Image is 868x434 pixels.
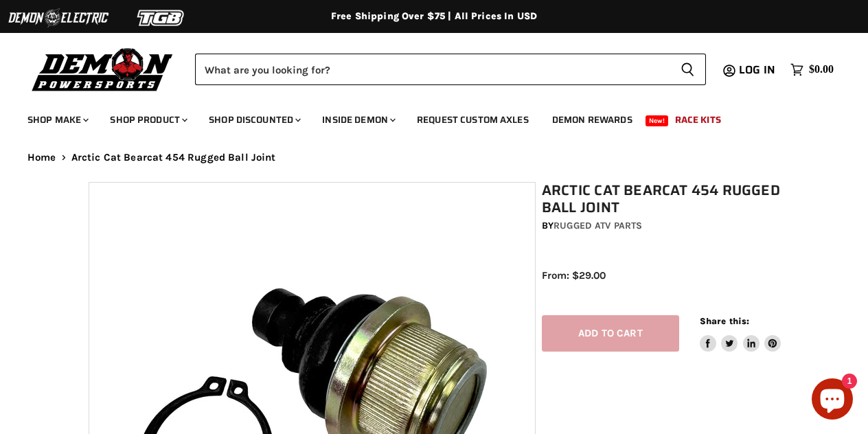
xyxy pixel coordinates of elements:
[407,106,539,134] a: Request Custom Axles
[17,106,97,134] a: Shop Make
[700,315,781,352] aside: Share this:
[542,106,643,134] a: Demon Rewards
[784,60,841,80] a: $0.00
[542,182,786,216] h1: Arctic Cat Bearcat 454 Rugged Ball Joint
[553,220,642,231] a: Rugged ATV Parts
[27,152,56,163] a: Home
[198,106,309,134] a: Shop Discounted
[71,152,276,163] span: Arctic Cat Bearcat 454 Rugged Ball Joint
[110,5,213,31] img: TGB Logo 2
[7,5,110,31] img: Demon Electric Logo 2
[195,54,670,85] input: Search
[312,106,404,134] a: Inside Demon
[700,316,749,326] span: Share this:
[665,106,731,134] a: Race Kits
[809,63,834,76] span: $0.00
[17,100,830,134] ul: Main menu
[646,115,669,126] span: New!
[808,378,857,423] inbox-online-store-chat: Shopify online store chat
[542,218,786,233] div: by
[733,64,784,76] a: Log in
[100,106,196,134] a: Shop Product
[542,269,606,282] span: From: $29.00
[670,54,706,85] button: Search
[739,61,775,78] span: Log in
[195,54,706,85] form: Product
[27,45,178,93] img: Demon Powersports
